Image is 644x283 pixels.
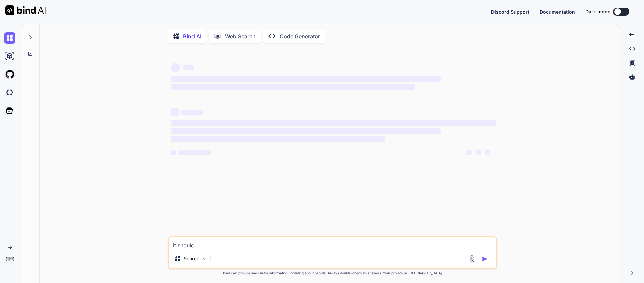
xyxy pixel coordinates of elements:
span: ‌ [171,84,415,90]
p: Web Search [225,32,256,40]
span: ‌ [171,108,179,116]
span: ‌ [171,136,385,142]
img: darkCloudIdeIcon [4,87,15,98]
span: ‌ [171,128,440,134]
img: chat [4,32,15,44]
span: ‌ [485,150,490,155]
img: Bind AI [5,5,46,15]
span: ‌ [171,76,440,82]
img: attachment [468,255,476,263]
img: githubLight [4,69,15,80]
span: ‌ [476,150,481,155]
img: icon [481,256,488,262]
p: Code Generator [280,32,320,40]
span: ‌ [171,63,180,72]
span: ‌ [179,150,211,155]
span: Dark mode [585,8,610,15]
span: ‌ [183,65,194,70]
span: Documentation [540,9,575,15]
button: Documentation [540,8,575,15]
span: ‌ [466,150,472,155]
img: Pick Models [201,256,207,262]
textarea: it should [169,237,496,249]
p: Source [184,255,199,262]
span: ‌ [171,150,176,155]
span: ‌ [171,120,496,126]
p: Bind AI [183,32,201,40]
button: Discord Support [491,8,529,15]
p: Bind can provide inaccurate information, including about people. Always double-check its answers.... [168,271,497,276]
span: Discord Support [491,9,529,15]
img: ai-studio [4,50,15,62]
span: ‌ [181,110,203,115]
